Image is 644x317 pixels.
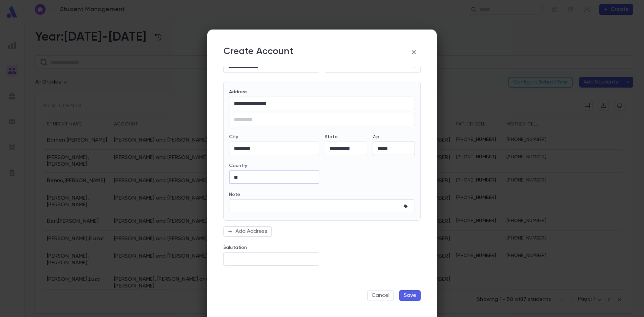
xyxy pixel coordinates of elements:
[223,245,247,250] label: Salutation
[229,192,240,197] label: Note
[223,46,293,59] p: Create Account
[399,290,421,301] button: Save
[373,134,379,140] label: Zip
[229,134,238,140] label: City
[229,163,247,168] label: Country
[229,89,248,95] label: Address
[223,226,272,237] button: Add Address
[367,290,394,301] button: Cancel
[325,134,338,140] label: State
